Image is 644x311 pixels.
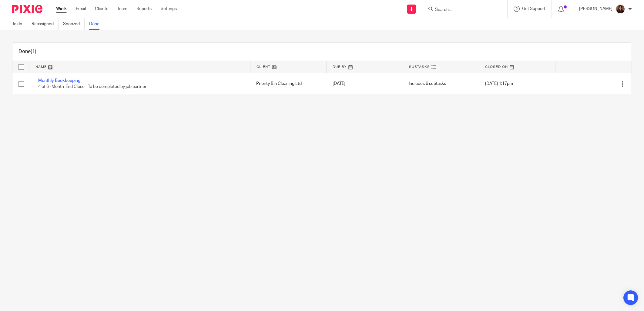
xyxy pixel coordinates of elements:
td: [DATE] 1:17pm [479,73,555,95]
input: Search [434,7,489,13]
a: Reports [136,6,152,12]
span: Subtasks [409,65,430,69]
p: [PERSON_NAME] [579,6,612,12]
img: Pixie [12,5,42,13]
a: Team [117,6,127,12]
a: Snoozed [63,18,85,30]
a: Clients [95,6,108,12]
td: Priority Bin Cleaning Ltd [250,73,327,95]
a: Done [89,18,104,30]
a: Reassigned [32,18,59,30]
a: Work [56,6,67,12]
h1: Done [18,48,36,55]
a: Email [76,6,86,12]
span: Get Support [522,7,545,11]
td: [DATE] [327,73,403,95]
a: To do [12,18,27,30]
a: Settings [161,6,177,12]
span: 4 of 6 · Month-End Close - To be completed by job partner [38,85,146,89]
span: (1) [31,49,36,54]
img: Headshot.jpg [615,4,625,14]
a: Monthly Bookkeeping [38,79,80,83]
span: Includes 6 subtasks [409,82,446,86]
